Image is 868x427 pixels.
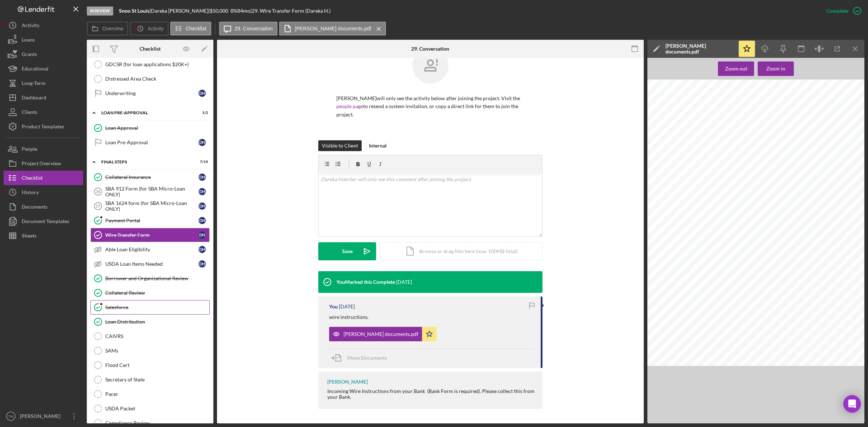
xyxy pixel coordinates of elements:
div: Secretary of State [105,377,209,383]
button: Activity [4,18,83,33]
div: Checklist [140,46,161,52]
a: USDA Packet [90,401,210,416]
button: Zoom out [718,61,754,76]
div: D H [199,139,206,146]
button: [PERSON_NAME] documents.pdf [329,327,437,341]
div: [PERSON_NAME] [327,379,368,385]
button: Zoom in [758,61,794,76]
div: Project Overview [22,156,61,172]
button: Overview [87,22,128,35]
div: SBA 1624 form (for SBA Micro-Loan ONLY) [105,200,199,212]
div: Long-Term [22,76,46,92]
div: Zoom out [725,61,747,76]
span: $50,000 [210,8,228,14]
div: Documents [22,200,47,216]
div: [PERSON_NAME] documents.pdf [344,331,418,337]
button: Visible to Client [318,140,362,151]
a: UnderwritingDH [90,86,210,101]
a: Borrower and Organizational Review [90,271,210,286]
button: Long-Term [4,76,83,90]
text: TW [8,414,14,418]
a: Wire Transfer FormDH [90,228,210,242]
div: In Review [87,7,113,16]
div: [PERSON_NAME] documents.pdf [665,43,734,55]
div: Payment Portal [105,218,199,223]
div: CAIVRS [105,333,209,339]
a: Distressed Area Check [90,72,210,86]
button: [PERSON_NAME] documents.pdf [279,22,386,35]
div: Educational [22,61,48,78]
tspan: 27 [96,204,100,208]
div: Borrower and Organizational Review [105,276,209,281]
button: Educational [4,61,83,76]
a: Flood Cert [90,358,210,372]
div: Sheets [22,229,37,245]
div: Pacer [105,391,209,397]
label: [PERSON_NAME] documents.pdf [295,26,371,31]
a: Payment PortalDH [90,213,210,228]
p: [PERSON_NAME] will only see the activity below after joining the project. Visit the to resend a s... [336,94,524,119]
div: You [329,304,338,309]
div: 29. Conversation [411,46,449,52]
div: Checklist [22,171,43,187]
button: Save [318,242,376,260]
div: Clients [22,105,37,121]
div: Internal [369,140,387,151]
div: USDA Packet [105,406,209,411]
div: 84 mo [237,8,250,14]
a: People [4,142,83,156]
div: LOAN PRE-APPROVAL [101,111,190,115]
span: Move Documents [347,355,387,361]
div: D H [199,231,206,239]
button: Product Templates [4,119,83,134]
button: Document Templates [4,214,83,229]
button: Loans [4,33,83,47]
button: Checklist [4,171,83,185]
button: Dashboard [4,90,83,105]
div: Dareka [PERSON_NAME] | [151,8,210,14]
div: Grants [22,47,37,63]
time: 2025-09-09 14:57 [339,304,355,309]
button: Move Documents [329,349,394,367]
a: Salesforce [90,300,210,315]
a: SAMs [90,343,210,358]
a: Project Overview [4,156,83,171]
button: Documents [4,200,83,214]
b: Snoo St Louis [119,8,149,14]
div: SAMs [105,348,209,354]
div: Product Templates [22,119,64,136]
button: Internal [365,140,390,151]
div: Collateral Insurance [105,174,199,180]
button: History [4,185,83,200]
a: Grants [4,47,83,61]
button: Checklist [170,22,211,35]
div: Complete [826,4,848,18]
div: SBA 912 Form (for SBA Micro-Loan ONLY) [105,186,199,197]
a: Clients [4,105,83,119]
a: Secretary of State [90,372,210,387]
button: 29. Conversation [219,22,278,35]
button: Complete [819,4,864,18]
a: 27SBA 1624 form (for SBA Micro-Loan ONLY)DH [90,199,210,213]
label: Overview [102,26,123,31]
a: Collateral Review [90,286,210,300]
div: Flood Cert [105,362,209,368]
button: Activity [130,22,168,35]
div: History [22,185,39,201]
div: Loan Approval [105,125,209,131]
div: People [22,142,37,158]
div: 7 / 19 [195,160,208,164]
div: D H [199,90,206,97]
a: GDCSR (for loan applications $20K+) [90,57,210,72]
div: D H [199,246,206,253]
time: 2025-09-09 14:57 [396,279,412,285]
div: Loan Distribution [105,319,209,325]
